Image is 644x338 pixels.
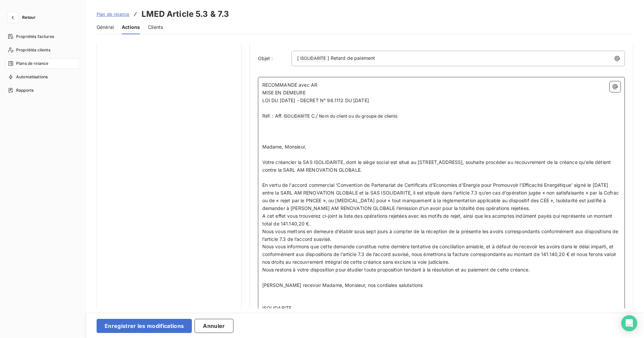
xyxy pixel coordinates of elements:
span: Nous restons à votre disposition pour étudier toute proposition tendant à la résolution et au pai... [262,267,530,272]
span: Automatisations [16,74,48,80]
span: Madame, Monsieur, [262,144,307,150]
span: [ [297,55,299,61]
span: Nous vous informons que cette demande constitue notre dernière tentative de conciliation amiable,... [262,244,618,265]
span: Propriétés factures [16,34,54,40]
button: Retour [5,12,41,23]
span: C./ [311,113,318,119]
span: A cet effet vous trouverez ci-joint la liste des opérations rejetées avec les motifs de rejet, ai... [262,213,614,226]
span: Clients [148,24,163,31]
a: Plans de relance [5,58,80,69]
span: ISOLIDARITE [283,113,311,120]
span: ISOLIDARITE [299,55,327,62]
span: Nom du client ou du groupe de clients [318,113,398,120]
h3: LMED Article 5.3 & 7.3 [142,8,229,20]
a: Automatisations [5,72,80,82]
span: Retour [22,15,36,19]
button: Annuler [195,319,233,333]
a: Propriétés clients [5,45,80,55]
span: ISOLIDARITE [262,305,292,311]
span: Réf. : Aff. [262,113,283,119]
a: Rapports [5,85,80,96]
a: Propriétés factures [5,31,80,42]
span: RECOMMANDE avec AR [262,82,318,88]
span: Votre créancier la SAS ISOLIDARITE, dont le siège social est situé au [STREET_ADDRESS], souhaite ... [262,159,612,173]
span: Propriétés clients [16,47,50,53]
span: Plan de relance [97,11,129,17]
div: Open Intercom Messenger [621,315,637,331]
span: [PERSON_NAME] recevoir Madame, Monsieur, nos cordiales salutations [262,282,423,288]
span: ] Retard de paiement [327,55,375,61]
span: Objet : [258,55,291,62]
span: En vertu de l'accord commercial ‘Convention de Partenariat de Certificats d’Economies d’Energie p... [262,182,621,211]
span: MISE EN DEMEURE [262,90,306,95]
span: Général [97,24,114,31]
span: Nous vous mettons en demeure d’établir sous sept jours à compter de la réception de la présente l... [262,228,620,242]
span: LOI DU [DATE] - DECRET N° 96.1112 DU [DATE] [262,97,369,103]
button: Enregistrer les modifications [97,319,192,333]
span: Rapports [16,87,34,93]
a: Plan de relance [97,11,129,17]
span: Actions [122,24,140,31]
span: Plans de relance [16,60,48,67]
